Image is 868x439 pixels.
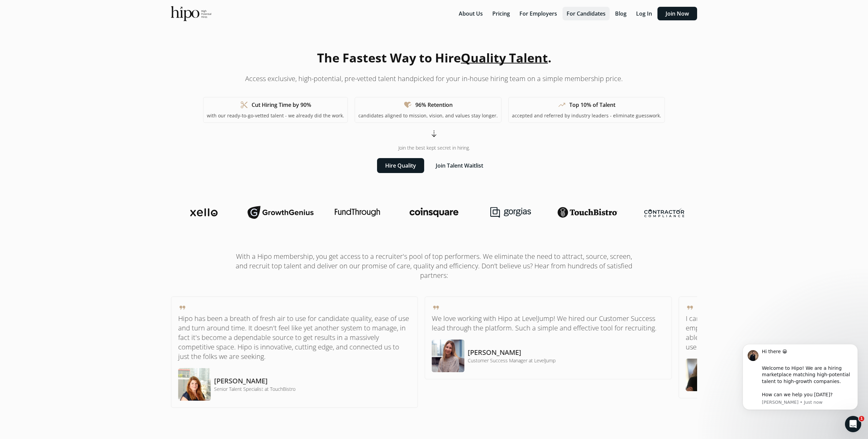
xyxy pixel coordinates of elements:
[632,10,657,17] a: Log In
[657,7,697,20] button: Join Now
[317,49,551,67] h1: The Fastest Way to Hire .
[563,7,610,20] button: For Candidates
[488,7,514,20] button: Pricing
[455,10,488,17] a: About Us
[732,334,868,421] iframe: Intercom notifications message
[563,10,611,17] a: For Candidates
[190,208,218,216] img: xello-logo
[461,50,548,66] span: Quality Talent
[468,348,556,357] h5: [PERSON_NAME]
[410,208,458,217] img: coinsquare-logo
[178,314,411,361] p: Hipo has been a breath of fresh air to use for candidate quality, ease of use and turn around tim...
[512,112,661,119] p: accepted and referred by industry leaders - eliminate guesswork.
[171,6,211,21] img: official-logo
[432,304,440,312] span: format_quote
[686,304,694,312] span: format_quote
[569,101,615,109] h1: Top 10% of Talent
[432,340,465,372] img: testimonial-image
[398,145,470,151] span: Join the best kept secret in hiring.
[335,208,380,216] img: fundthrough-logo
[404,101,412,109] span: heart_check
[430,130,438,138] span: arrow_cool_down
[611,7,631,20] button: Blog
[178,304,186,312] span: format_quote
[432,314,665,333] p: We love working with Hipo at LevelJump! We hired our Customer Success lead through the platform. ...
[488,10,515,17] a: Pricing
[686,359,718,391] img: testimonial-image
[632,7,656,20] button: Log In
[231,252,637,280] h1: With a Hipo membership, you get access to a recruiter's pool of top performers. We eliminate the ...
[490,207,531,218] img: gorgias-logo
[558,101,566,109] span: trending_up
[207,112,344,119] p: with our ready-to-go-vetted talent - we already did the work.
[468,357,556,364] h4: Customer Success Manager at LevelJump
[515,7,561,20] button: For Employers
[358,112,498,119] p: candidates aligned to mission, vision, and values stay longer.
[377,158,424,173] button: Hire Quality
[240,101,248,109] span: content_cut
[415,101,453,109] h1: 96% Retention
[557,207,618,218] img: touchbistro-logo
[428,158,491,173] button: Join Talent Waitlist
[214,376,295,386] h5: [PERSON_NAME]
[611,10,632,17] a: Blog
[859,416,864,421] span: 1
[657,10,697,17] a: Join Now
[248,206,313,219] img: growthgenius-logo
[515,10,563,17] a: For Employers
[845,416,861,432] iframe: Intercom live chat
[455,7,487,20] button: About Us
[644,208,684,217] img: contractor-compliance-logo
[214,386,295,393] h4: Senior Talent Specialist at TouchBistro
[178,368,211,401] img: testimonial-image
[252,101,311,109] h1: Cut Hiring Time by 90%
[245,74,623,83] p: Access exclusive, high-potential, pre-vetted talent handpicked for your in-house hiring team on a...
